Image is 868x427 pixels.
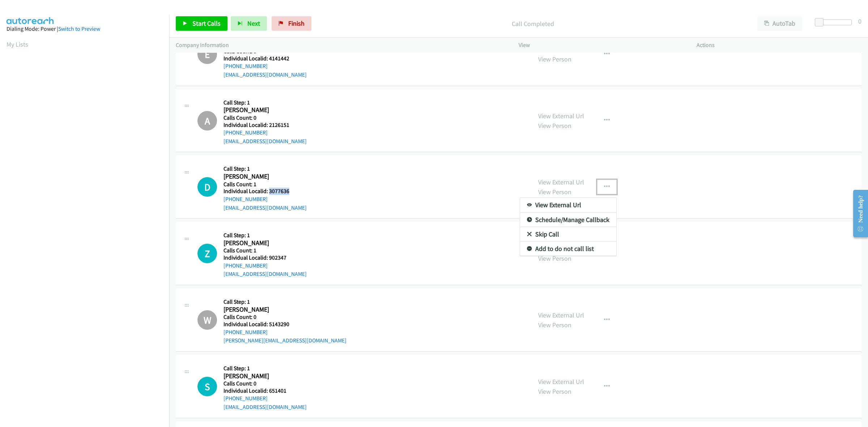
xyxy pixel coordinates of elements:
[197,244,217,263] div: The call is yet to be attempted
[7,40,28,48] a: My Lists
[197,244,217,263] h1: Z
[7,56,169,399] iframe: Dialpad
[520,227,616,242] a: Skip Call
[7,25,163,33] div: Dialing Mode: Power |
[520,213,616,227] a: Schedule/Manage Callback
[197,310,217,330] div: The call has been skipped
[58,25,100,32] a: Switch to Preview
[520,198,616,212] a: View External Url
[197,377,217,396] h1: S
[520,242,616,256] a: Add to do not call list
[847,185,868,242] iframe: Resource Center
[197,377,217,396] div: The call is yet to be attempted
[197,310,217,330] h1: W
